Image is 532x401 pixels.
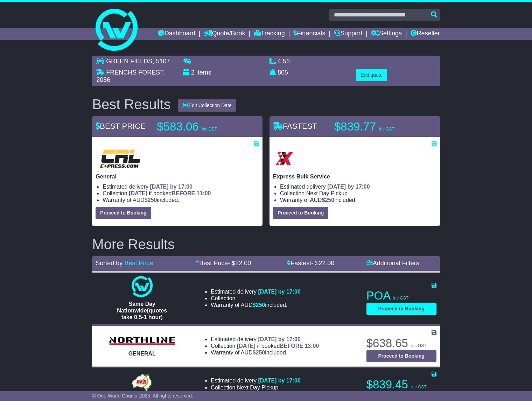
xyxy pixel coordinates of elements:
[256,350,265,356] span: 250
[107,335,177,347] img: Northline Distribution: GENERAL
[148,197,157,203] span: 250
[211,349,319,356] li: Warranty of AUD included.
[411,28,440,40] a: Reseller
[280,197,436,203] li: Warranty of AUD included.
[322,197,334,203] span: $
[254,28,285,40] a: Tracking
[96,207,151,219] button: Proceed to Booking
[366,336,436,350] p: $638.65
[117,301,167,320] span: Same Day Nationwide(quotes take 0.5-1 hour)
[150,184,193,190] span: [DATE] by 17:00
[273,173,436,180] p: Express Bulk Service
[211,295,301,302] li: Collection
[253,302,265,308] span: $
[178,99,236,112] button: Edit Collection Date
[106,58,152,65] span: GREEN FIELDS
[306,190,348,196] span: Next Day Pickup
[366,260,419,267] a: Additional Filters
[96,69,165,84] span: , 2086
[258,289,301,295] span: [DATE] by 17:00
[366,378,436,392] p: $839.45
[96,122,145,131] span: BEST PRICE
[202,127,217,132] span: inc GST
[92,393,193,399] span: © One World Courier 2025. All rights reserved.
[237,343,319,349] span: if booked
[278,58,290,65] span: 4.56
[325,197,334,203] span: 250
[235,260,251,267] span: 22.00
[145,197,157,203] span: $
[157,120,244,134] p: $583.06
[280,343,303,349] span: BEFORE
[103,183,259,190] li: Estimated delivery
[393,296,408,301] span: inc GST
[196,69,211,76] span: items
[96,260,122,267] span: Sorted by
[366,350,436,362] button: Proceed to Booking
[356,69,387,81] button: Edit quote
[273,122,317,131] span: FASTEST
[96,147,145,170] img: CRL: General
[379,127,394,132] span: inc GST
[152,58,170,65] span: , 5107
[106,69,163,76] span: FRENCHS FOREST
[211,288,301,295] li: Estimated delivery
[103,197,259,203] li: Warranty of AUD included.
[258,336,301,342] span: [DATE] by 17:00
[334,120,422,134] p: $839.77
[273,207,328,219] button: Proceed to Booking
[334,28,362,40] a: Support
[211,391,301,398] li: Warranty of AUD included.
[304,343,319,349] span: 13:00
[211,336,319,343] li: Estimated delivery
[366,303,436,315] button: Proceed to Booking
[327,184,370,190] span: [DATE] by 17:00
[171,190,195,196] span: BEFORE
[237,385,278,391] span: Next Day Pickup
[287,260,334,267] a: Fastest- $22.00
[228,260,251,267] span: - $
[411,385,426,389] span: inc GST
[128,351,156,357] span: GENERAL
[211,384,301,391] li: Collection
[132,276,153,297] img: One World Courier: Same Day Nationwide(quotes take 0.5-1 hour)
[280,190,436,197] li: Collection
[124,260,153,267] a: Best Price
[158,28,195,40] a: Dashboard
[211,343,319,349] li: Collection
[89,97,174,112] div: Best Results
[256,302,265,308] span: 250
[258,378,301,384] span: [DATE] by 17:00
[280,183,436,190] li: Estimated delivery
[237,343,255,349] span: [DATE]
[366,289,436,303] p: POA
[191,69,195,76] span: 2
[103,190,259,197] li: Collection
[129,190,211,196] span: if booked
[130,372,154,393] img: GKR: GENERAL
[211,302,301,308] li: Warranty of AUD included.
[411,343,426,348] span: inc GST
[318,260,334,267] span: 22.00
[92,237,440,252] h2: More Results
[211,377,301,384] li: Estimated delivery
[371,28,402,40] a: Settings
[197,190,211,196] span: 11:00
[96,173,259,180] p: General
[195,260,251,267] a: Best Price- $22.00
[278,69,288,76] span: 805
[204,28,245,40] a: Quote/Book
[253,350,265,356] span: $
[129,190,147,196] span: [DATE]
[311,260,334,267] span: - $
[273,147,295,170] img: Border Express: Express Bulk Service
[293,28,325,40] a: Financials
